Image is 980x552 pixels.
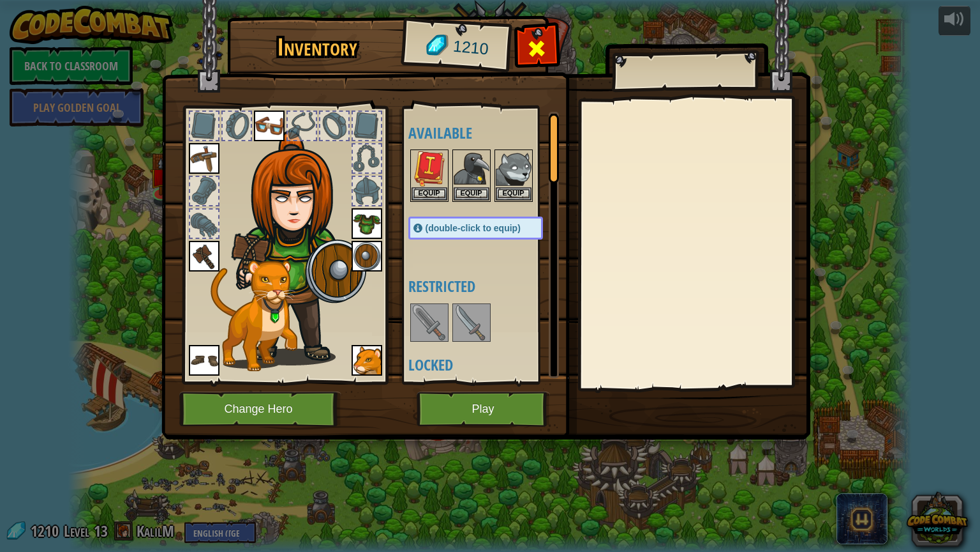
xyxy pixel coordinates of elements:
[230,130,367,365] img: female.png
[454,151,489,187] img: portrait.png
[426,223,521,233] span: (double-click to equip)
[454,305,489,341] img: portrait.png
[189,345,219,376] img: portrait.png
[189,143,219,174] img: portrait.png
[254,111,285,141] img: portrait.png
[179,392,341,427] button: Change Hero
[496,187,531,201] button: Equip
[408,125,568,141] h4: Available
[408,278,568,295] h4: Restricted
[352,241,382,272] img: portrait.png
[452,35,489,61] span: 1210
[412,151,447,187] img: portrait.png
[189,241,219,272] img: portrait.png
[412,187,447,201] button: Equip
[412,305,447,341] img: portrait.png
[454,187,489,201] button: Equip
[417,392,550,427] button: Play
[352,208,382,239] img: portrait.png
[211,260,297,371] img: cougar-paper-dolls.png
[496,151,531,187] img: portrait.png
[408,356,568,373] h4: Locked
[352,345,382,376] img: portrait.png
[236,34,399,61] h1: Inventory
